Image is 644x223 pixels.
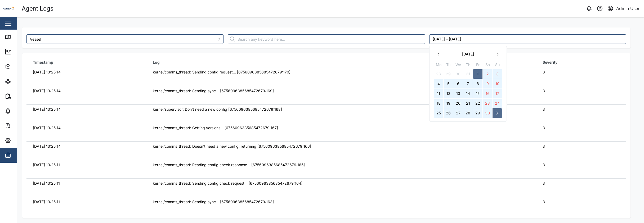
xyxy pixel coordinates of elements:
button: 6 August 2025 [453,79,463,89]
div: [DATE] 13:25:14 [33,106,140,112]
div: 3 [543,143,620,149]
button: 28 August 2025 [463,108,473,118]
img: Main Logo [3,3,14,14]
button: 31 July 2025 [463,69,473,79]
th: Severity [536,58,626,67]
div: [DATE] 13:25:14 [33,143,140,149]
div: [DATE] 13:25:11 [33,162,140,168]
button: 12 August 2025 [444,89,453,98]
button: 26 August 2025 [444,108,453,118]
button: 17 August 2025 [493,89,502,98]
button: 4 August 2025 [434,79,443,89]
div: kernel/comms_thread: Sending sync... [6756096385685472679:163] [153,199,530,205]
button: 14 August 2025 [463,89,473,98]
button: 30 July 2025 [453,69,463,79]
div: Assets [14,64,30,69]
div: [DATE] 13:25:14 [33,125,140,131]
button: 29 August 2025 [473,108,482,118]
th: Th [463,62,473,69]
div: 3 [543,180,620,186]
th: Sa [483,62,493,69]
div: 3 [543,88,620,94]
button: 20 August 2025 [453,99,463,108]
button: 3 August 2025 [493,69,502,79]
button: 21 August 2025 [463,99,473,108]
button: 24 August 2025 [493,99,502,108]
th: Mo [434,62,444,69]
button: 7 August 2025 [463,79,473,89]
input: Search any keyword here... [228,34,425,44]
th: Fr [473,62,483,69]
button: 23 August 2025 [483,99,492,108]
div: Sites [14,78,26,84]
div: Settings [14,138,33,143]
button: 31 August 2025 [493,108,502,118]
input: Choose an asset [26,34,223,44]
button: 27 August 2025 [453,108,463,118]
div: Reports [14,93,32,99]
div: Tasks [14,123,28,129]
button: 1 August 2025 [473,69,482,79]
div: kernel/comms_thread: Reading config check response... [6756096385685472679:165] [153,162,530,168]
div: Admin [14,152,29,158]
th: We [453,62,463,69]
div: kernel/comms_thread: Doesn't need a new config, returning [6756096385685472679:166] [153,143,530,149]
div: kernel/comms_thread: Sending sync... [6756096385685472679:169] [153,88,530,94]
button: 19 August 2025 [444,99,453,108]
button: Admin User [607,5,640,12]
button: 28 July 2025 [434,69,443,79]
div: kernel/comms_thread: Getting versions... [6756096385685472679:167] [153,125,530,131]
button: 9 August 2025 [483,79,492,89]
div: kernel/comms_thread: Sending config request... [6756096385685472679:170] [153,69,530,75]
div: 3 [543,162,620,168]
button: 18 August 2025 [434,99,443,108]
button: 15 August 2025 [473,89,482,98]
th: Log [146,58,536,67]
button: 5 August 2025 [444,79,453,89]
button: 13 August 2025 [453,89,463,98]
button: 10 August 2025 [493,79,502,89]
th: Su [493,62,502,69]
button: [DATE] [443,49,493,59]
button: August 1, 2025 – August 31, 2025 [429,34,626,44]
div: Admin User [616,5,639,12]
button: 29 July 2025 [444,69,453,79]
div: [DATE] 13:25:14 [33,88,140,94]
div: [DATE] 13:25:11 [33,180,140,186]
th: Tu [444,62,453,69]
div: [DATE] 13:25:11 [33,199,140,205]
button: 25 August 2025 [434,108,443,118]
button: 30 August 2025 [483,108,492,118]
div: 3 [543,69,620,75]
button: 2 August 2025 [483,69,492,79]
div: kernel/supervisor: Don't need a new config [6756096385685472679:168] [153,106,530,112]
div: kernel/comms_thread: Sending config check request... [6756096385685472679:164] [153,180,530,186]
div: August 1, 2025 – August 31, 2025 [429,46,507,122]
div: 3 [543,106,620,112]
div: Agent Logs [22,4,53,13]
div: Map [14,34,26,40]
button: 11 August 2025 [434,89,443,98]
button: 16 August 2025 [483,89,492,98]
button: 8 August 2025 [473,79,482,89]
div: [DATE] 13:25:14 [33,69,140,75]
div: Alarms [14,108,30,114]
div: 3 [543,125,620,131]
div: Dashboard [14,49,38,55]
div: 3 [543,199,620,205]
button: 22 August 2025 [473,99,482,108]
th: Timestamp [26,58,146,67]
